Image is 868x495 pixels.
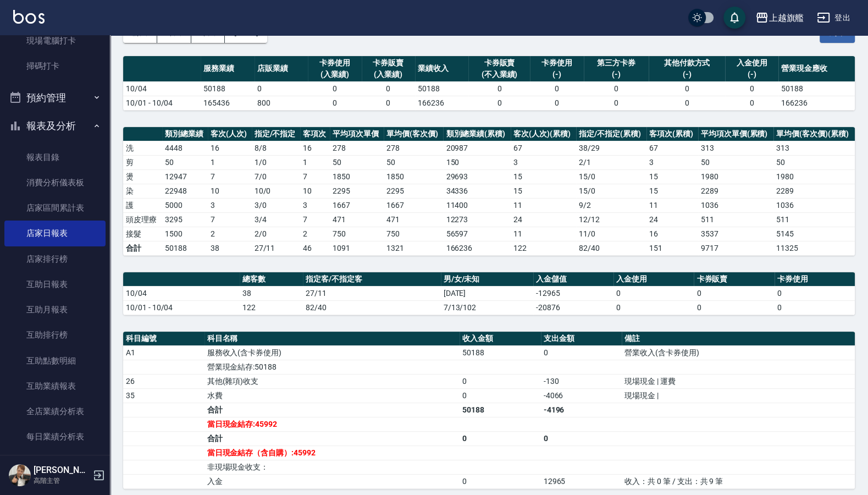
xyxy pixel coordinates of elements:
a: 互助點數明細 [4,348,106,373]
th: 指定/不指定(累積) [576,127,646,141]
th: 入金儲值 [533,272,613,287]
td: -130 [541,374,622,388]
a: 店家排行榜 [4,246,106,272]
a: 營業統計分析表 [4,450,106,475]
img: Person [9,464,31,486]
table: a dense table [123,56,855,111]
th: 服務業績 [201,56,254,82]
td: 3 [300,198,330,212]
td: 165436 [201,96,254,110]
th: 卡券販賣 [694,272,774,287]
div: 入金使用 [728,57,776,69]
table: a dense table [123,332,855,489]
td: 166236 [415,96,468,110]
a: 全店業績分析表 [4,399,106,424]
td: 50188 [460,403,541,417]
td: 當日現金結存:45992 [204,417,460,431]
td: 當日現金結存（含自購）:45992 [204,446,460,460]
div: 卡券販賣 [471,57,527,69]
a: 互助業績報表 [4,373,106,399]
div: (-) [533,69,580,80]
th: 支出金額 [541,332,622,346]
td: 10/01 - 10/04 [123,300,240,315]
a: 互助日報表 [4,272,106,297]
td: 278 [330,141,384,155]
td: 35 [123,388,204,403]
td: 15 [511,169,576,184]
td: -4066 [541,388,622,403]
td: 50188 [460,345,541,360]
td: 現場現金 | [622,388,855,403]
td: 11 [511,198,576,212]
td: 0 [460,388,541,403]
th: 科目名稱 [204,332,460,346]
td: 50188 [201,81,254,96]
td: 27/11 [252,241,301,255]
th: 客項次 [300,127,330,141]
td: 1850 [330,169,384,184]
p: 高階主管 [34,476,90,486]
td: 0 [694,300,774,315]
th: 客次(人次) [208,127,251,141]
td: 2 / 0 [252,227,301,241]
td: 9717 [698,241,773,255]
td: 3 / 0 [252,198,301,212]
td: 56597 [443,227,511,241]
td: 38 / 29 [576,141,646,155]
td: 2289 [773,184,855,198]
th: 單均價(客次價)(累積) [773,127,855,141]
td: 800 [255,96,308,110]
th: 類別總業績(累積) [443,127,511,141]
td: 38 [208,241,251,255]
td: 服務收入(含卡券使用) [204,345,460,360]
td: 7 [300,212,330,227]
td: 0 [613,300,694,315]
td: 471 [330,212,384,227]
td: 12965 [541,474,622,488]
td: 313 [773,141,855,155]
td: 46 [300,241,330,255]
td: 50 [698,155,773,169]
td: 50 [384,155,443,169]
td: 471 [384,212,443,227]
td: 0 [468,81,530,96]
td: 34336 [443,184,511,198]
td: 24 [511,212,576,227]
td: 燙 [123,169,162,184]
div: 卡券使用 [311,57,358,69]
table: a dense table [123,272,855,315]
td: 1980 [773,169,855,184]
td: 0 [584,81,649,96]
th: 營業現金應收 [778,56,855,82]
td: 合計 [204,431,460,446]
th: 指定客/不指定客 [303,272,440,287]
td: 15 / 0 [576,184,646,198]
td: 12 / 12 [576,212,646,227]
button: 上越旗艦 [751,7,808,29]
a: 現場電腦打卡 [4,28,106,53]
td: 非現場現金收支： [204,460,460,474]
td: 7 [300,169,330,184]
td: 7/13/102 [441,300,533,315]
th: 科目編號 [123,332,204,346]
td: 122 [240,300,303,315]
div: 其他付款方式 [651,57,722,69]
td: 3 [511,155,576,169]
td: 15 / 0 [576,169,646,184]
th: 男/女/未知 [441,272,533,287]
th: 類別總業績 [162,127,208,141]
td: 1 [300,155,330,169]
td: 洗 [123,141,162,155]
td: 26 [123,374,204,388]
th: 平均項次單價(累積) [698,127,773,141]
td: 0 [468,96,530,110]
td: -12965 [533,286,613,300]
td: 1 / 0 [252,155,301,169]
div: 上越旗艦 [769,11,804,25]
td: 750 [384,227,443,241]
td: 50188 [778,81,855,96]
td: 2 [208,227,251,241]
td: 0 [725,81,778,96]
td: 1500 [162,227,208,241]
td: 1036 [773,198,855,212]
